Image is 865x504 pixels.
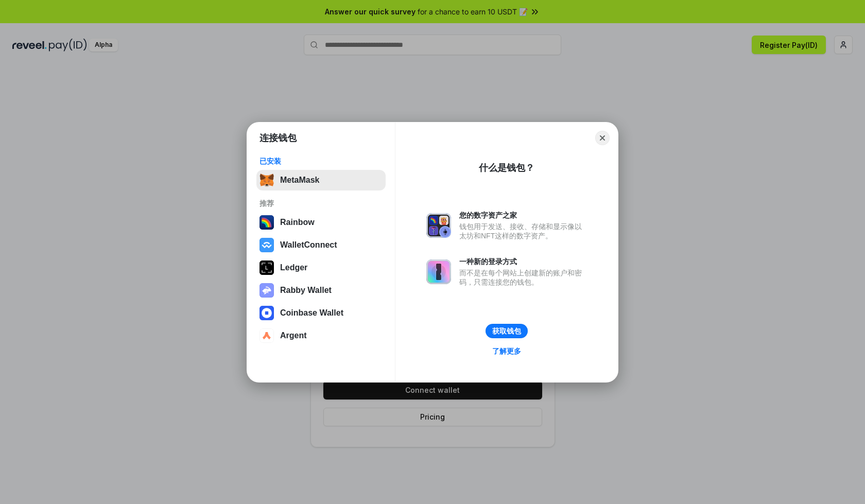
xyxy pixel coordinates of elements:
[256,325,386,346] button: Argent
[486,344,527,358] a: 了解更多
[256,212,386,233] button: Rainbow
[256,235,386,255] button: WalletConnect
[595,131,610,145] button: Close
[492,346,521,356] div: 了解更多
[459,222,587,240] div: 钱包用于发送、接收、存储和显示像以太坊和NFT这样的数字资产。
[256,303,386,323] button: Coinbase Wallet
[459,268,587,287] div: 而不是在每个网站上创建新的账户和密码，只需连接您的钱包。
[259,283,274,298] img: svg+xml,%3Csvg%20xmlns%3D%22http%3A%2F%2Fwww.w3.org%2F2000%2Fsvg%22%20fill%3D%22none%22%20viewBox...
[486,324,528,338] button: 获取钱包
[280,176,319,185] div: MetaMask
[280,240,337,250] div: WalletConnect
[256,170,386,190] button: MetaMask
[259,328,274,343] img: svg+xml,%3Csvg%20width%3D%2228%22%20height%3D%2228%22%20viewBox%3D%220%200%2028%2028%22%20fill%3D...
[280,308,343,318] div: Coinbase Wallet
[280,286,332,295] div: Rabby Wallet
[259,132,297,144] h1: 连接钱包
[459,211,587,220] div: 您的数字资产之家
[259,238,274,252] img: svg+xml,%3Csvg%20width%3D%2228%22%20height%3D%2228%22%20viewBox%3D%220%200%2028%2028%22%20fill%3D...
[259,215,274,230] img: svg+xml,%3Csvg%20width%3D%22120%22%20height%3D%22120%22%20viewBox%3D%220%200%20120%20120%22%20fil...
[280,263,307,272] div: Ledger
[259,199,383,208] div: 推荐
[492,326,521,336] div: 获取钱包
[256,257,386,278] button: Ledger
[426,259,451,284] img: svg+xml,%3Csvg%20xmlns%3D%22http%3A%2F%2Fwww.w3.org%2F2000%2Fsvg%22%20fill%3D%22none%22%20viewBox...
[259,260,274,275] img: svg+xml,%3Csvg%20xmlns%3D%22http%3A%2F%2Fwww.w3.org%2F2000%2Fsvg%22%20width%3D%2228%22%20height%3...
[280,218,315,227] div: Rainbow
[479,162,534,174] div: 什么是钱包？
[459,257,587,266] div: 一种新的登录方式
[256,280,386,301] button: Rabby Wallet
[259,306,274,320] img: svg+xml,%3Csvg%20width%3D%2228%22%20height%3D%2228%22%20viewBox%3D%220%200%2028%2028%22%20fill%3D...
[280,331,307,340] div: Argent
[426,213,451,238] img: svg+xml,%3Csvg%20xmlns%3D%22http%3A%2F%2Fwww.w3.org%2F2000%2Fsvg%22%20fill%3D%22none%22%20viewBox...
[259,157,383,166] div: 已安装
[259,173,274,187] img: svg+xml,%3Csvg%20fill%3D%22none%22%20height%3D%2233%22%20viewBox%3D%220%200%2035%2033%22%20width%...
